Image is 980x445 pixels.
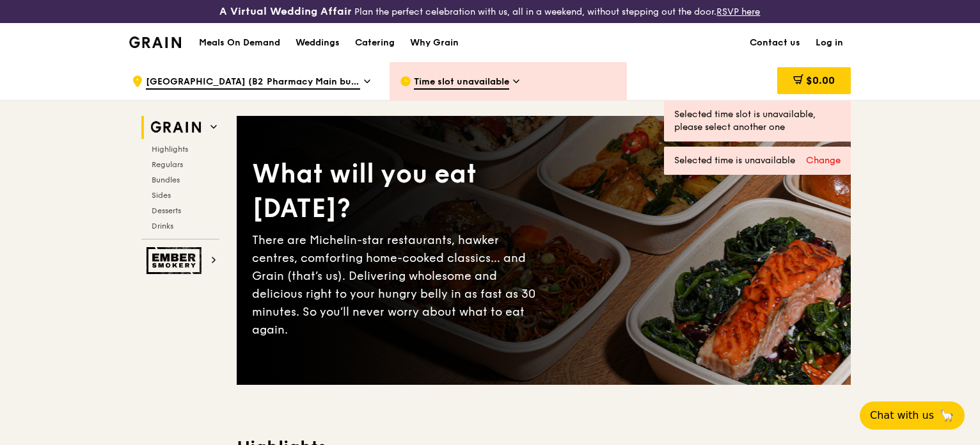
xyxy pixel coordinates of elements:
h3: A Virtual Wedding Affair [219,5,352,18]
span: 🦙 [939,408,954,423]
a: RSVP here [716,6,760,17]
span: Sides [152,191,171,200]
span: Regulars [152,160,183,169]
a: Contact us [742,24,808,62]
div: What will you eat [DATE]? [252,157,544,226]
span: Drinks [152,222,173,231]
div: Weddings [296,24,340,62]
img: Grain [129,36,181,48]
a: Why Grain [402,24,466,62]
div: Why Grain [410,24,459,62]
div: There are Michelin-star restaurants, hawker centres, comforting home-cooked classics… and Grain (... [252,231,544,339]
a: GrainGrain [129,22,181,61]
span: Highlights [152,145,188,154]
div: Selected time is unavailable [674,154,841,167]
h1: Meals On Demand [199,36,280,49]
img: Grain web logo [146,116,205,139]
span: $0.00 [806,74,835,86]
span: [GEOGRAPHIC_DATA] (B2 Pharmacy Main building) [146,76,360,90]
a: Catering [347,24,402,62]
div: Selected time slot is unavailable, please select another one [674,108,841,134]
div: Change [806,154,841,167]
div: Plan the perfect celebration with us, all in a weekend, without stepping out the door. [163,5,816,18]
div: Catering [355,24,395,62]
span: Chat with us [870,408,934,423]
button: Chat with us🦙 [860,401,965,430]
span: Desserts [152,206,181,215]
span: Time slot unavailable [414,76,509,90]
img: Ember Smokery web logo [146,247,205,274]
span: Bundles [152,175,180,184]
a: Log in [808,24,851,62]
a: Weddings [288,24,347,62]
